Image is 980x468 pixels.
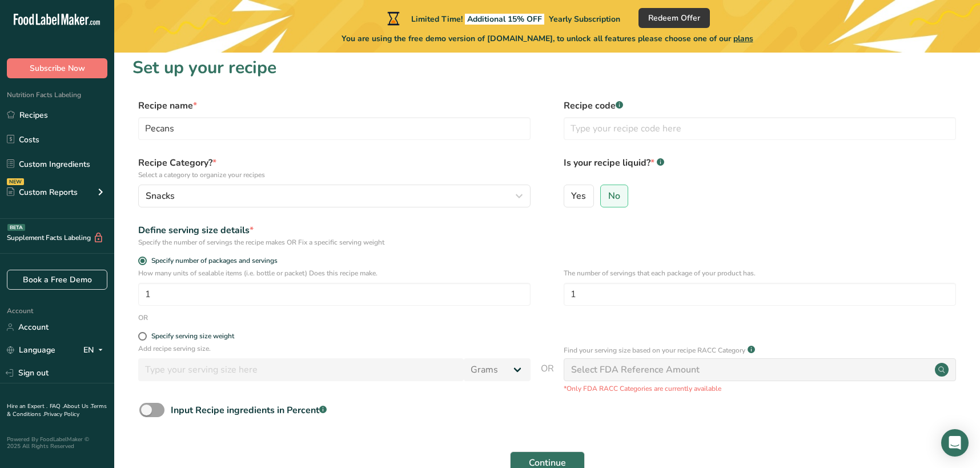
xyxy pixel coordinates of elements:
[7,402,47,410] a: Hire an Expert .
[138,99,531,113] label: Recipe name
[151,332,234,341] div: Specify serving size weight
[7,436,107,450] div: Powered By FoodLabelMaker © 2025 All Rights Reserved
[138,156,531,180] label: Recipe Category?
[608,190,620,202] span: No
[138,313,148,323] div: OR
[571,190,586,202] span: Yes
[549,14,620,25] span: Yearly Subscription
[138,223,531,237] div: Define serving size details
[571,363,700,377] div: Select FDA Reference Amount
[564,156,956,180] label: Is your recipe liquid?
[7,58,107,78] button: Subscribe Now
[385,11,620,25] div: Limited Time!
[7,224,25,231] div: BETA
[7,402,107,418] a: Terms & Conditions .
[541,362,554,394] span: OR
[138,237,531,247] div: Specify the number of servings the recipe makes OR Fix a specific serving weight
[564,117,956,140] input: Type your recipe code here
[7,186,78,198] div: Custom Reports
[564,383,956,394] p: *Only FDA RACC Categories are currently available
[146,189,175,203] span: Snacks
[50,402,63,410] a: FAQ .
[132,55,962,81] h1: Set up your recipe
[7,270,107,290] a: Book a Free Demo
[44,410,79,418] a: Privacy Policy
[7,340,55,360] a: Language
[138,185,531,207] button: Snacks
[465,14,544,25] span: Additional 15% OFF
[138,117,531,140] input: Type your recipe name here
[83,343,107,357] div: EN
[733,33,753,44] span: plans
[138,343,531,354] p: Add recipe serving size.
[648,12,700,24] span: Redeem Offer
[171,403,327,417] div: Input Recipe ingredients in Percent
[564,268,956,278] p: The number of servings that each package of your product has.
[638,8,710,28] button: Redeem Offer
[342,33,753,45] span: You are using the free demo version of [DOMAIN_NAME], to unlock all features please choose one of...
[564,345,745,355] p: Find your serving size based on your recipe RACC Category
[147,257,278,265] span: Specify number of packages and servings
[138,268,531,278] p: How many units of sealable items (i.e. bottle or packet) Does this recipe make.
[138,358,464,381] input: Type your serving size here
[7,178,24,185] div: NEW
[564,99,956,113] label: Recipe code
[63,402,91,410] a: About Us .
[30,62,85,74] span: Subscribe Now
[138,170,531,180] p: Select a category to organize your recipes
[941,429,969,457] div: Open Intercom Messenger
